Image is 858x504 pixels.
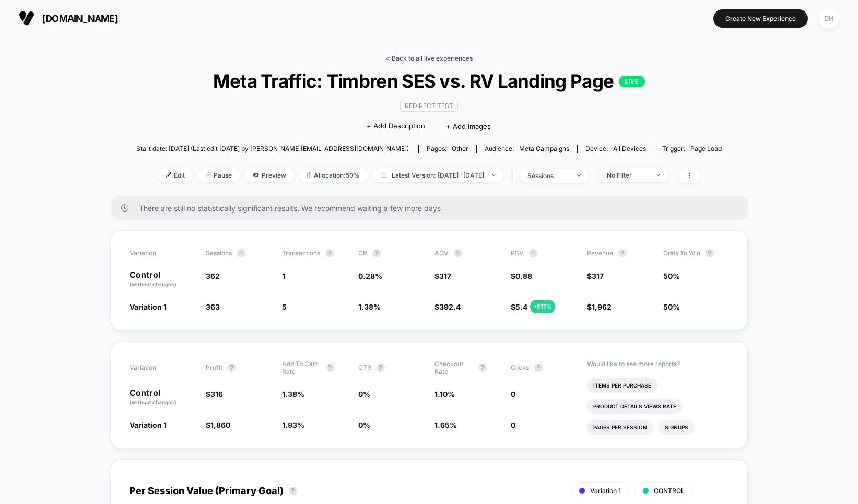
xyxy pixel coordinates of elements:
[427,145,468,153] div: Pages:
[400,100,458,112] span: Redirect Test
[130,302,167,311] span: Variation 1
[372,249,381,257] button: ?
[373,168,503,182] span: Latest Version: [DATE] - [DATE]
[587,360,729,368] p: Would like to see more reports?
[663,249,721,257] span: Odds to Win
[452,145,468,153] span: other
[816,8,842,29] button: DH
[16,10,121,27] button: [DOMAIN_NAME]
[206,364,222,371] span: Profit
[511,272,532,280] span: $
[662,145,722,153] div: Trigger:
[485,145,569,153] div: Audience:
[367,121,425,132] span: + Add Description
[206,272,220,280] span: 362
[819,8,839,29] div: DH
[618,249,627,257] button: ?
[245,168,294,182] span: Preview
[228,364,236,372] button: ?
[130,360,187,376] span: Variation
[130,271,195,288] p: Control
[619,76,645,87] p: LIVE
[158,168,193,182] span: Edit
[198,168,240,182] span: Pause
[166,70,692,92] span: Meta Traffic: Timbren SES vs. RV Landing Page
[358,390,370,398] span: 0 %
[237,249,245,257] button: ?
[377,364,385,372] button: ?
[446,122,491,131] span: + Add Images
[587,272,604,280] span: $
[527,172,569,180] div: sessions
[386,54,473,62] a: < Back to all live experiences
[358,364,371,371] span: CTR
[511,390,515,398] span: 0
[587,420,653,435] li: Pages Per Session
[511,249,524,257] span: PSV
[206,249,232,257] span: Sessions
[434,272,451,280] span: $
[282,390,304,398] span: 1.38 %
[478,364,487,372] button: ?
[511,302,527,311] span: $
[592,302,612,311] span: 1,962
[439,302,461,311] span: 392.4
[358,420,370,429] span: 0 %
[690,145,722,153] span: Page Load
[613,145,646,153] span: all devices
[607,171,649,179] div: No Filter
[531,300,555,313] div: + 517 %
[587,378,657,393] li: Items Per Purchase
[515,302,527,311] span: 5.4
[577,174,581,177] img: end
[282,360,321,376] span: Add To Cart Rate
[587,399,683,414] li: Product Details Views Rate
[19,10,34,26] img: Visually logo
[492,174,496,176] img: end
[511,420,515,429] span: 0
[299,168,368,182] span: Allocation: 50%
[358,272,382,280] span: 0.28 %
[511,364,529,371] span: Clicks
[210,420,230,429] span: 1,860
[206,390,223,398] span: $
[206,172,211,178] img: end
[587,302,612,311] span: $
[358,302,381,311] span: 1.38 %
[166,172,171,178] img: edit
[130,281,177,287] span: (without changes)
[206,420,230,429] span: $
[509,168,520,183] span: |
[326,364,334,372] button: ?
[663,272,680,280] span: 50%
[381,172,386,178] img: calendar
[592,272,604,280] span: 317
[713,9,808,28] button: Create New Experience
[577,145,654,153] span: Device:
[587,249,613,257] span: Revenue
[434,249,449,257] span: AOV
[130,389,195,406] p: Control
[282,249,320,257] span: Transactions
[358,249,367,257] span: CR
[454,249,462,257] button: ?
[434,360,473,376] span: Checkout Rate
[139,204,727,213] span: There are still no statistically significant results. We recommend waiting a few more days
[534,364,543,372] button: ?
[42,13,118,24] span: [DOMAIN_NAME]
[282,302,287,311] span: 5
[282,272,285,280] span: 1
[210,390,223,398] span: 316
[515,272,532,280] span: 0.88
[654,487,685,495] span: CONTROL
[663,302,680,311] span: 50%
[307,172,311,178] img: rebalance
[130,249,187,257] span: Variation
[282,420,304,429] span: 1.93 %
[590,487,621,495] span: Variation 1
[656,174,660,176] img: end
[325,249,334,257] button: ?
[434,420,457,429] span: 1.65 %
[434,302,461,311] span: $
[434,390,455,398] span: 1.10 %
